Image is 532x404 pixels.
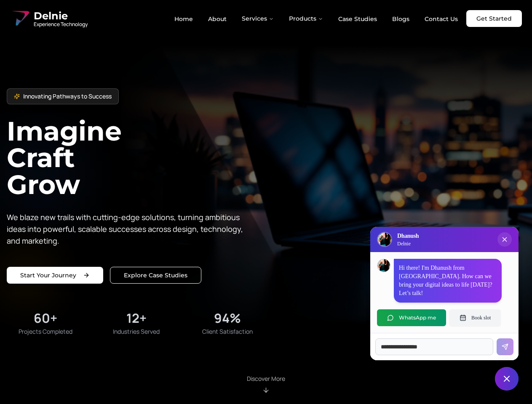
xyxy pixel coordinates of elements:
h1: Imagine Craft Grow [7,118,266,197]
a: Blogs [385,12,416,26]
a: About [201,12,233,26]
a: Home [168,12,200,26]
div: 60+ [34,311,57,326]
img: Dhanush [377,259,390,272]
nav: Main [168,10,465,27]
div: 12+ [126,311,147,326]
div: Scroll to About section [247,375,285,394]
span: Projects Completed [19,327,72,336]
p: Discover More [247,375,285,383]
a: Delnie Logo Full [10,8,88,29]
p: We blaze new trails with cutting-edge solutions, turning ambitious ideas into powerful, scalable ... [7,211,249,247]
a: Get Started [466,10,522,27]
div: 94% [214,311,241,326]
a: Case Studies [331,12,384,26]
button: Close chat popup [497,232,512,247]
h3: Dhanush [397,232,419,240]
a: Explore our solutions [110,267,201,284]
span: Delnie [34,9,88,23]
button: WhatsApp me [377,309,446,326]
p: Delnie [397,240,419,247]
img: Delnie Logo [10,8,30,29]
span: Experience Technology [34,21,88,28]
a: Start your project with us [7,267,103,284]
button: Book slot [449,309,501,326]
button: Services [235,10,281,27]
span: Client Satisfaction [202,327,253,336]
span: Innovating Pathways to Success [23,92,112,101]
button: Products [282,10,330,27]
a: Contact Us [418,12,465,26]
button: Close chat [495,367,519,391]
span: Industries Served [113,327,160,336]
p: Hi there! I'm Dhanush from [GEOGRAPHIC_DATA]. How can we bring your digital ideas to life [DATE]?... [399,264,497,298]
img: Delnie Logo [378,233,391,246]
